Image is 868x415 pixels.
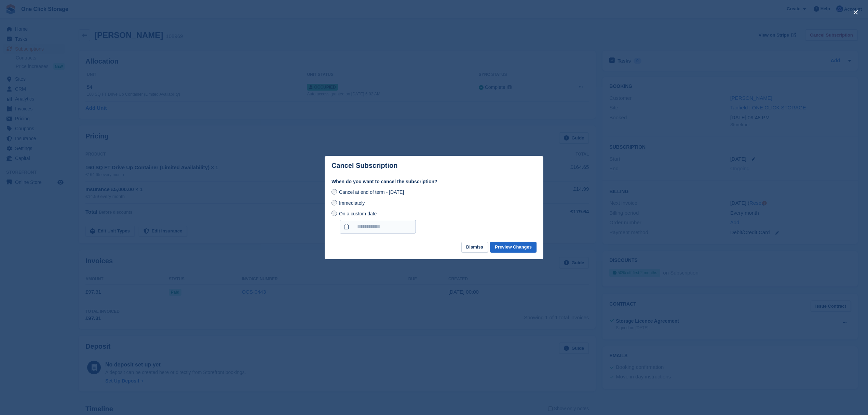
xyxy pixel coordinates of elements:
[331,211,337,216] input: On a custom date
[331,189,337,195] input: Cancel at end of term - [DATE]
[461,242,488,253] button: Dismiss
[331,162,397,170] p: Cancel Subscription
[340,220,416,233] input: On a custom date
[331,178,537,185] label: When do you want to cancel the subscription?
[850,7,861,18] button: close
[339,200,365,206] span: Immediately
[339,189,404,195] span: Cancel at end of term - [DATE]
[331,200,337,205] input: Immediately
[490,242,537,253] button: Preview Changes
[339,211,377,216] span: On a custom date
